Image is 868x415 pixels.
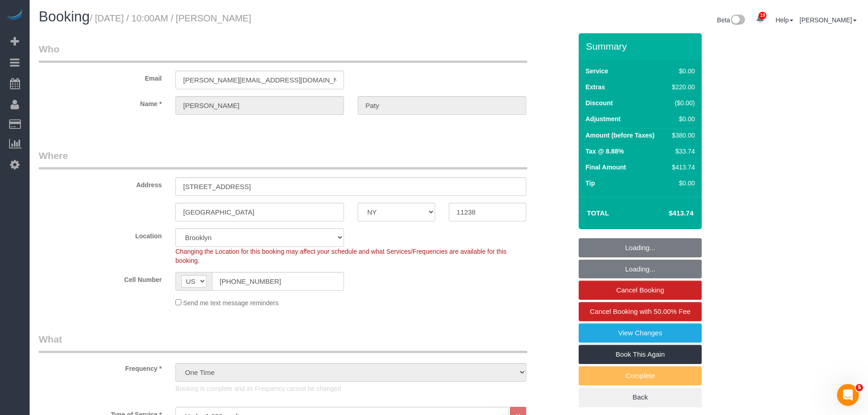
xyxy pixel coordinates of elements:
a: Cancel Booking with 50.00% Fee [579,302,702,321]
input: Zip Code [449,203,526,221]
legend: Where [39,149,527,169]
h4: $413.74 [642,210,693,217]
label: Amount (before Taxes) [586,131,654,140]
div: $33.74 [668,147,695,156]
div: $0.00 [668,179,695,188]
small: / [DATE] / 10:00AM / [PERSON_NAME] [90,13,251,23]
div: $380.00 [668,131,695,140]
div: ($0.00) [668,98,695,108]
label: Email [32,71,169,83]
a: [PERSON_NAME] [800,16,857,24]
a: View Changes [579,323,702,343]
a: 19 [751,9,769,29]
strong: Total [587,209,609,217]
label: Adjustment [586,114,621,123]
input: Email [175,71,344,89]
label: Address [32,177,169,190]
input: City [175,203,344,221]
input: Cell Number [212,272,344,291]
span: Send me text message reminders [183,299,278,307]
div: $0.00 [668,114,695,123]
label: Location [32,228,169,241]
input: Last Name [358,96,526,115]
span: 19 [759,12,766,19]
label: Extras [586,82,605,92]
label: Service [586,67,608,76]
img: New interface [730,15,745,26]
input: First Name [175,96,344,115]
legend: Who [39,42,527,63]
label: Cell Number [32,272,169,284]
a: Help [776,16,793,24]
div: $220.00 [668,82,695,92]
label: Frequency * [32,361,169,373]
label: Tip [586,179,595,188]
span: 5 [856,384,863,391]
span: Booking [39,9,90,25]
label: Tax @ 8.88% [586,147,624,156]
span: Cancel Booking with 50.00% Fee [590,307,691,315]
label: Discount [586,98,613,108]
iframe: Intercom live chat [837,384,859,406]
label: Name * [32,96,169,108]
a: Cancel Booking [579,281,702,300]
img: Automaid Logo [5,9,24,22]
legend: What [39,333,527,353]
label: Final Amount [586,163,626,172]
span: Changing the Location for this booking may affect your schedule and what Services/Frequencies are... [175,248,507,264]
a: Back [579,388,702,407]
div: $0.00 [668,67,695,76]
a: Book This Again [579,345,702,364]
h3: Summary [586,41,697,51]
a: Beta [717,16,745,24]
div: $413.74 [668,163,695,172]
p: Booking is complete and its Frequency cannot be changed [175,384,526,393]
